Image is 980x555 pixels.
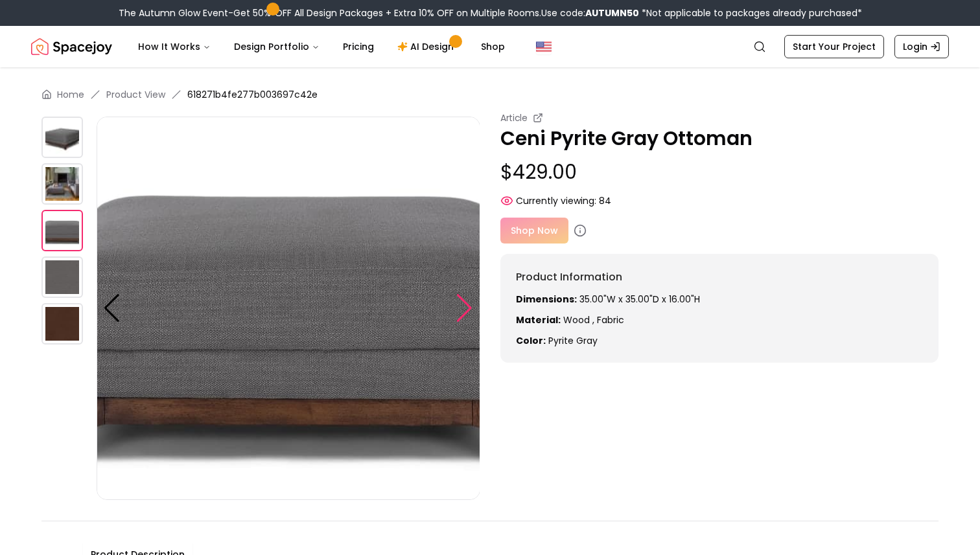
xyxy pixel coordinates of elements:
span: 84 [599,194,611,207]
a: Spacejoy [31,34,112,60]
a: Shop [471,34,515,60]
span: Currently viewing: [516,194,596,207]
span: Use code: [541,6,639,19]
div: The Autumn Glow Event-Get 50% OFF All Design Packages + Extra 10% OFF on Multiple Rooms. [119,6,862,19]
img: https://storage.googleapis.com/spacejoy-main/assets/618271b4fe277b003697c42e/product_0_i9jh3a564d7k [41,210,83,251]
span: *Not applicable to packages already purchased* [639,6,862,19]
img: United States [536,39,552,54]
span: Wood , Fabric [563,313,624,326]
button: Design Portfolio [224,34,330,60]
nav: Main [128,34,515,60]
strong: Dimensions: [516,293,577,306]
strong: Color: [516,334,546,347]
h6: Product Information [516,269,923,285]
a: Start Your Project [784,35,884,58]
li: Product View [106,88,165,101]
small: Article [500,111,528,124]
img: https://storage.googleapis.com/spacejoy-main/assets/618271b4fe277b003697c42e/product_0_i9jh3a564d7k [97,117,480,500]
a: Home [57,88,84,101]
img: https://storage.googleapis.com/spacejoy-main/assets/618271b4fe277b003697c42e/product_1_c177dlb449ef [41,256,83,298]
img: https://storage.googleapis.com/spacejoy-main/assets/618271b4fe277b003697c42e/product_2_5l46cklipceh [41,303,83,345]
img: Spacejoy Logo [31,34,112,60]
a: Pricing [332,34,384,60]
a: Login [894,35,949,58]
nav: breadcrumb [41,88,939,101]
a: AI Design [387,34,468,60]
nav: Global [31,26,949,67]
span: 618271b4fe277b003697c42e [187,88,318,101]
img: https://storage.googleapis.com/spacejoy-main/assets/618271b4fe277b003697c42e/product_3_n7c1c743565d [41,163,83,205]
p: $429.00 [500,161,939,184]
button: How It Works [128,34,221,60]
img: https://storage.googleapis.com/spacejoy-main/assets/618271b4fe277b003697c42e/product_1_0c90fk512p2k [41,117,83,158]
span: pyrite gray [548,334,598,347]
p: 35.00"W x 35.00"D x 16.00"H [516,293,923,306]
strong: Material: [516,313,561,326]
b: AUTUMN50 [585,6,639,19]
p: Ceni Pyrite Gray Ottoman [500,127,939,150]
